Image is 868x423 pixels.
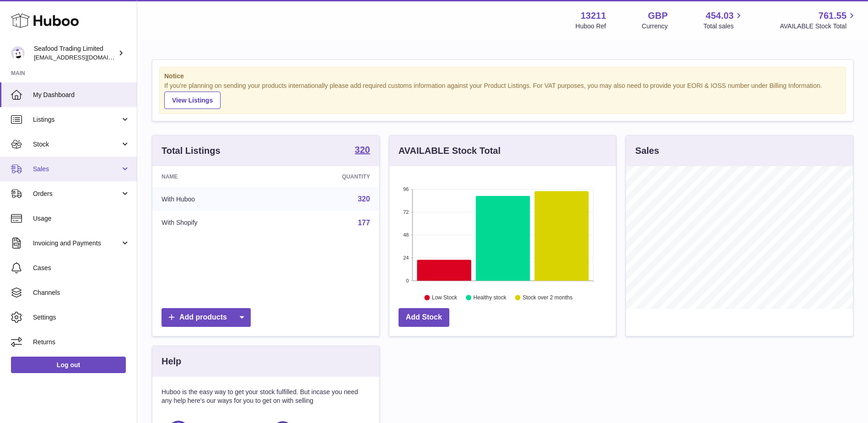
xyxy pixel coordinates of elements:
[355,145,370,156] a: 320
[162,308,251,327] a: Add products
[642,22,668,31] div: Currency
[33,140,120,149] span: Stock
[399,308,449,327] a: Add Stock
[403,232,409,238] text: 48
[355,145,370,154] strong: 320
[275,166,379,187] th: Quantity
[358,219,370,227] a: 177
[648,10,668,22] strong: GBP
[780,22,857,31] span: AVAILABLE Stock Total
[33,165,120,174] span: Sales
[33,288,130,297] span: Channels
[399,145,501,157] h3: AVAILABLE Stock Total
[358,195,370,203] a: 320
[473,294,507,301] text: Healthy stock
[164,72,841,81] strong: Notice
[162,388,370,405] p: Huboo is the easy way to get your stock fulfilled. But incase you need any help here's our ways f...
[703,10,744,31] a: 454.03 Total sales
[576,22,606,31] div: Huboo Ref
[523,294,572,301] text: Stock over 2 months
[162,145,221,157] h3: Total Listings
[11,46,25,60] img: online@rickstein.com
[581,10,606,22] strong: 13211
[164,92,221,109] a: View Listings
[33,239,120,248] span: Invoicing and Payments
[33,264,130,272] span: Cases
[432,294,458,301] text: Low Stock
[403,255,409,260] text: 24
[33,115,120,124] span: Listings
[162,355,181,368] h3: Help
[152,166,275,187] th: Name
[703,22,744,31] span: Total sales
[706,10,733,22] span: 454.03
[34,54,135,61] span: [EMAIL_ADDRESS][DOMAIN_NAME]
[152,211,275,235] td: With Shopify
[403,209,409,215] text: 72
[34,44,116,62] div: Seafood Trading Limited
[33,338,130,347] span: Returns
[33,313,130,322] span: Settings
[635,145,659,157] h3: Sales
[152,187,275,211] td: With Huboo
[819,10,846,22] span: 761.55
[33,190,120,198] span: Orders
[33,91,130,99] span: My Dashboard
[403,186,409,192] text: 96
[164,81,841,109] div: If you're planning on sending your products internationally please add required customs informati...
[33,214,130,223] span: Usage
[406,278,409,283] text: 0
[11,357,126,373] a: Log out
[780,10,857,31] a: 761.55 AVAILABLE Stock Total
